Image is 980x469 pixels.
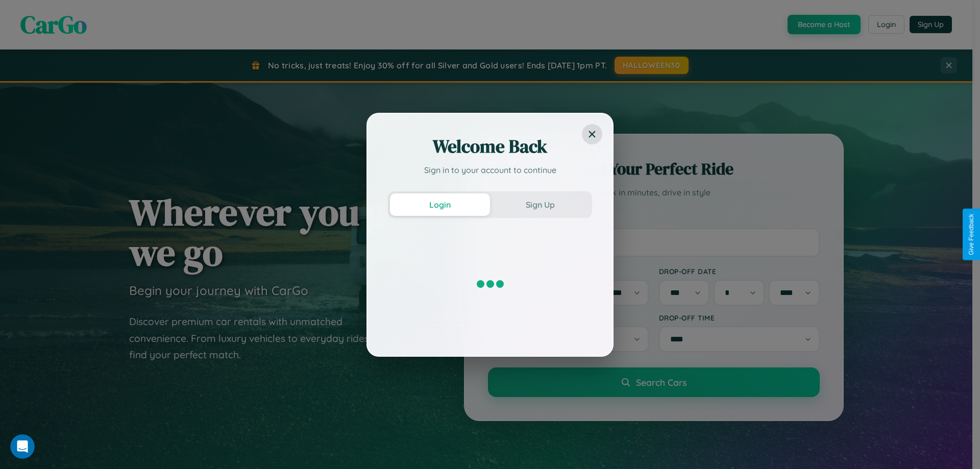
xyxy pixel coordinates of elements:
button: Login [390,193,490,216]
p: Sign in to your account to continue [388,164,592,176]
button: Sign Up [490,193,590,216]
iframe: Intercom live chat [10,434,35,459]
div: Give Feedback [968,214,975,255]
h2: Welcome Back [388,134,592,159]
